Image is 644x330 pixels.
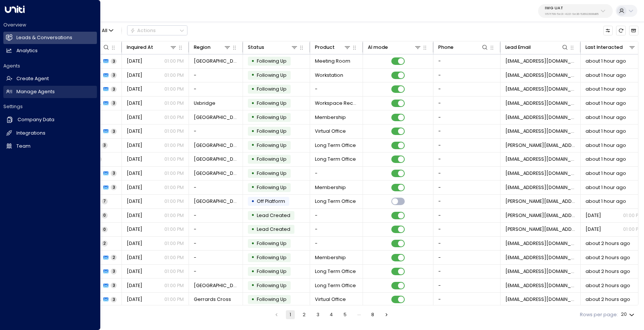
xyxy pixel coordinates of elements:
span: Meeting Room [315,58,350,65]
span: Daniela.Guimaraes@iwgplc.com [505,198,576,205]
span: Following Up [257,240,287,246]
h2: Leads & Conversations [16,34,72,41]
div: Product [315,43,335,51]
span: Following Up [257,128,287,134]
div: Button group with a nested menu [127,25,187,35]
div: • [251,126,255,137]
span: about 1 hour ago [585,100,626,107]
h2: Settings [3,103,97,110]
span: 3 [111,59,117,64]
button: Go to page 4 [327,310,336,319]
td: - [310,82,363,96]
span: Uxbridge [194,100,215,107]
div: Actions [130,28,156,34]
p: 01:00 PM [164,156,184,163]
span: 7 [102,198,108,204]
div: Lead Email [505,43,569,51]
div: • [251,182,255,193]
span: London [194,282,238,289]
span: about 1 hour ago [585,128,626,135]
span: Following Up [257,72,287,78]
span: Clermont-Ferrand [194,142,238,149]
span: about 1 hour ago [585,142,626,149]
span: 3 [111,297,117,302]
nav: pagination navigation [272,310,391,319]
span: Sep 26, 2025 [127,296,142,303]
span: about 1 hour ago [585,72,626,79]
span: about 1 hour ago [585,156,626,163]
button: Customize [603,26,613,35]
span: Sep 26, 2025 [127,86,142,92]
td: - [189,209,243,223]
div: • [251,111,255,123]
div: Inquired At [127,43,177,51]
p: 01:00 PM [164,254,184,261]
td: - [433,251,501,264]
td: - [189,180,243,194]
span: protonclientupdate@smoketest.com [505,254,576,261]
span: Long Term Office [315,198,356,205]
p: 01:00 PM [164,296,184,303]
div: • [251,252,255,263]
div: • [251,84,255,95]
td: - [433,279,501,292]
div: • [251,294,255,305]
button: Archived Leads [629,26,638,35]
p: 01:00 PM [164,142,184,149]
div: Last Interacted [585,43,636,51]
span: iaozaeru@guerrillamailblock.com [505,184,576,191]
span: irgtznxs@guerrillamailblock.com [505,72,576,79]
span: 3 [111,72,117,78]
span: Sep 26, 2025 [127,72,142,79]
div: • [251,210,255,221]
span: Following Up [257,282,287,289]
span: 2 [111,255,117,260]
span: Yesterday [127,198,142,205]
td: - [189,265,243,279]
div: Last Interacted [585,43,623,51]
span: Sep 26, 2025 [127,142,142,149]
span: 3 [111,283,117,288]
h2: Team [16,143,31,150]
span: Long Term Office [315,268,356,275]
p: 01:00 PM [164,72,184,79]
p: 01:00 PM [164,86,184,92]
p: 01:00 PM [164,100,184,107]
p: 01:00 PM [164,184,184,191]
span: Off Platform [257,198,285,204]
td: - [433,209,501,223]
td: - [310,237,363,251]
span: Following Up [257,114,287,120]
button: page 1 [286,310,295,319]
button: Actions [127,25,187,35]
span: Following Up [257,86,287,92]
div: AI mode [368,43,422,51]
span: Lead Created [257,212,290,219]
span: Sep 26, 2025 [127,282,142,289]
td: - [433,69,501,82]
span: 3 [102,142,108,148]
td: - [433,82,501,96]
a: Manage Agents [3,86,97,98]
span: Yesterday [127,226,142,233]
p: 01:00 PM [164,170,184,177]
div: Product [315,43,351,51]
div: • [251,266,255,277]
div: • [251,168,255,179]
h2: Overview [3,22,97,28]
span: Following Up [257,170,287,176]
span: dbmnpisy@guerrillamailblock.com [505,296,576,303]
p: 1157f799-5e31-4221-9e36-526923908d85 [545,13,599,16]
h2: Integrations [16,130,45,137]
span: about 2 hours ago [585,240,630,247]
p: 01:00 PM [164,240,184,247]
td: - [433,237,501,251]
td: - [189,125,243,138]
div: AI mode [368,43,388,51]
td: - [433,223,501,236]
div: Status [248,43,299,51]
div: • [251,56,255,67]
td: - [433,293,501,307]
p: 01:00 PM [164,268,184,275]
td: - [310,223,363,236]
